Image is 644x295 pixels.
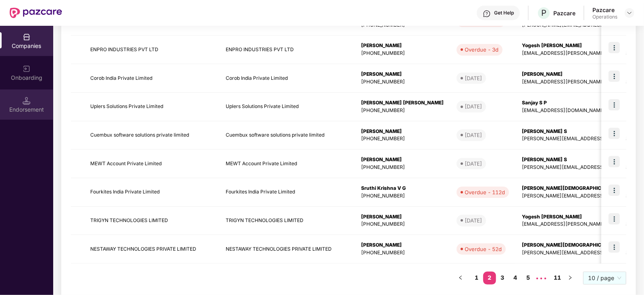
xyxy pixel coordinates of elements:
[609,42,620,53] img: icon
[23,97,31,105] img: svg+xml;base64,PHN2ZyB3aWR0aD0iMTQuNSIgaGVpZ2h0PSIxNC41IiB2aWV3Qm94PSIwIDAgMTYgMTYiIGZpbGw9Im5vbm...
[535,272,548,285] li: Next 5 Pages
[361,220,444,228] div: [PHONE_NUMBER]
[465,188,505,196] div: Overdue - 112d
[509,272,522,285] li: 4
[465,245,502,253] div: Overdue - 52d
[219,93,355,121] td: Uplers Solutions Private Limited
[626,10,633,16] img: svg+xml;base64,PHN2ZyBpZD0iRHJvcGRvd24tMzJ4MzIiIHhtbG5zPSJodHRwOi8vd3d3LnczLm9yZy8yMDAwL3N2ZyIgd2...
[465,74,482,82] div: [DATE]
[470,272,483,285] li: 1
[361,213,444,221] div: [PERSON_NAME]
[84,150,219,178] td: MEWT Account Private Limited
[496,272,509,285] li: 3
[84,121,219,150] td: Cuembux software solutions private limited
[551,272,564,284] a: 11
[465,216,482,224] div: [DATE]
[592,14,617,20] div: Operations
[609,128,620,139] img: icon
[509,272,522,284] a: 4
[454,272,467,285] button: left
[361,99,444,107] div: [PERSON_NAME] [PERSON_NAME]
[551,272,564,285] li: 11
[609,241,620,253] img: icon
[494,10,514,16] div: Get Help
[361,71,444,78] div: [PERSON_NAME]
[361,107,444,114] div: [PHONE_NUMBER]
[465,46,499,54] div: Overdue - 3d
[541,8,546,18] span: P
[465,160,482,168] div: [DATE]
[522,272,535,285] li: 5
[553,9,575,17] div: Pazcare
[361,135,444,143] div: [PHONE_NUMBER]
[361,128,444,135] div: [PERSON_NAME]
[361,241,444,249] div: [PERSON_NAME]
[609,213,620,224] img: icon
[564,272,577,285] li: Next Page
[564,272,577,285] button: right
[23,33,31,41] img: svg+xml;base64,PHN2ZyBpZD0iQ29tcGFuaWVzIiB4bWxucz0iaHR0cDovL3d3dy53My5vcmcvMjAwMC9zdmciIHdpZHRoPS...
[609,156,620,167] img: icon
[10,8,62,18] img: New Pazcare Logo
[361,42,444,50] div: [PERSON_NAME]
[361,164,444,171] div: [PHONE_NUMBER]
[219,178,355,207] td: Fourkites India Private Limited
[483,272,496,285] li: 2
[361,185,444,192] div: Sruthi Krishna V G
[219,64,355,93] td: Corob India Private Limited
[496,272,509,284] a: 3
[483,272,496,284] a: 2
[609,71,620,82] img: icon
[361,50,444,57] div: [PHONE_NUMBER]
[609,99,620,110] img: icon
[361,78,444,86] div: [PHONE_NUMBER]
[219,150,355,178] td: MEWT Account Private Limited
[470,272,483,284] a: 1
[465,102,482,110] div: [DATE]
[465,131,482,139] div: [DATE]
[361,156,444,164] div: [PERSON_NAME]
[84,93,219,121] td: Uplers Solutions Private Limited
[361,249,444,257] div: [PHONE_NUMBER]
[522,272,535,284] a: 5
[84,235,219,264] td: NESTAWAY TECHNOLOGIES PRIVATE LIMITED
[219,35,355,64] td: ENPRO INDUSTRIES PVT LTD
[454,272,467,285] li: Previous Page
[458,275,463,280] span: left
[23,65,31,73] img: svg+xml;base64,PHN2ZyB3aWR0aD0iMjAiIGhlaWdodD0iMjAiIHZpZXdCb3g9IjAgMCAyMCAyMCIgZmlsbD0ibm9uZSIgeG...
[219,207,355,235] td: TRIGYN TECHNOLOGIES LIMITED
[219,235,355,264] td: NESTAWAY TECHNOLOGIES PRIVATE LIMITED
[84,35,219,64] td: ENPRO INDUSTRIES PVT LTD
[583,272,626,285] div: Page Size
[535,272,548,285] span: •••
[84,207,219,235] td: TRIGYN TECHNOLOGIES LIMITED
[568,275,573,280] span: right
[84,178,219,207] td: Fourkites India Private Limited
[609,185,620,196] img: icon
[592,6,617,14] div: Pazcare
[361,192,444,200] div: [PHONE_NUMBER]
[483,10,491,18] img: svg+xml;base64,PHN2ZyBpZD0iSGVscC0zMngzMiIgeG1sbnM9Imh0dHA6Ly93d3cudzMub3JnLzIwMDAvc3ZnIiB3aWR0aD...
[84,64,219,93] td: Corob India Private Limited
[219,121,355,150] td: Cuembux software solutions private limited
[588,272,621,284] span: 10 / page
